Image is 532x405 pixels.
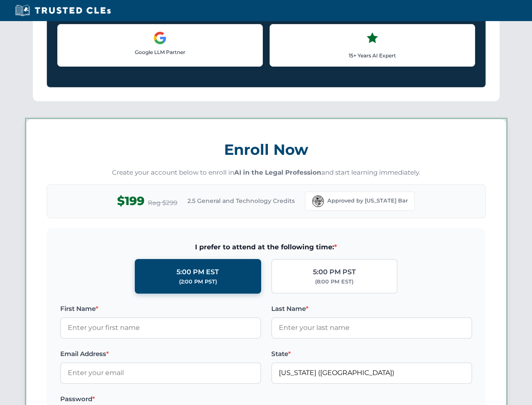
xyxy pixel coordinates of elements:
input: Enter your first name [60,317,261,338]
p: 15+ Years AI Expert [277,51,468,59]
div: (2:00 PM PST) [179,278,217,286]
input: Florida (FL) [271,362,472,383]
label: State [271,349,472,359]
label: Email Address [60,349,261,359]
div: 5:00 PM PST [313,267,356,278]
span: 2.5 General and Technology Credits [187,196,295,205]
input: Enter your email [60,362,261,383]
span: Approved by [US_STATE] Bar [327,197,408,205]
span: I prefer to attend at the following time: [60,242,472,253]
strong: AI in the Legal Profession [234,168,321,176]
div: (8:00 PM EST) [315,278,353,286]
img: Florida Bar [312,195,324,207]
label: First Name [60,304,261,314]
label: Password [60,394,261,404]
img: Google [153,31,167,45]
p: Create your account below to enroll in and start learning immediately. [47,168,486,178]
p: Google LLM Partner [64,48,256,56]
h3: Enroll Now [47,136,486,163]
div: 5:00 PM EST [176,267,219,278]
input: Enter your last name [271,317,472,338]
label: Last Name [271,304,472,314]
span: $199 [117,192,144,211]
img: Trusted CLEs [13,4,113,17]
span: Reg $299 [148,198,177,208]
